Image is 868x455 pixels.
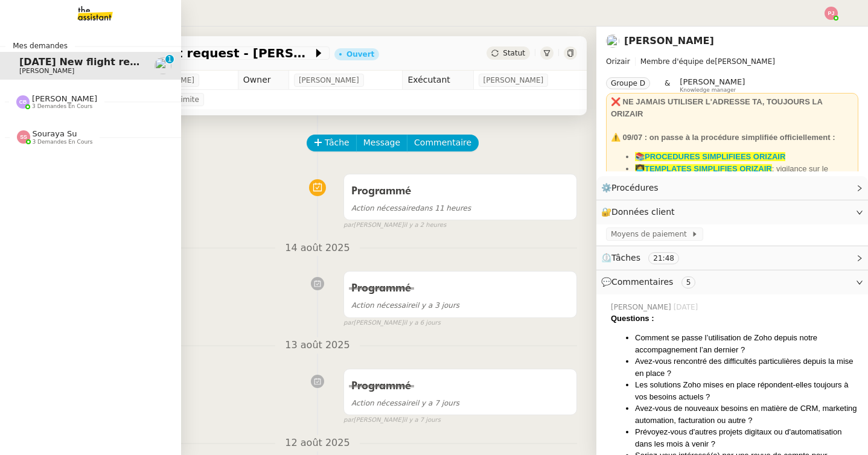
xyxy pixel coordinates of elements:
img: users%2FC9SBsJ0duuaSgpQFj5LgoEX8n0o2%2Favatar%2Fec9d51b8-9413-4189-adfb-7be4d8c96a3c [155,57,171,74]
span: Tâche [325,136,349,150]
span: [DATE] New flight request - [PERSON_NAME] [19,56,261,68]
span: Action nécessaire [351,301,415,310]
a: [PERSON_NAME] [624,35,714,46]
small: [PERSON_NAME] [343,318,441,328]
span: Programmé [351,283,411,294]
span: Mes demandes [5,40,75,52]
span: 🔐 [601,205,680,219]
td: Exécutant [403,71,473,90]
span: 3 demandes en cours [32,103,92,110]
span: [PERSON_NAME] [32,94,97,103]
span: Données client [611,207,675,217]
li: Avez-vous de nouveaux besoins en matière de CRM, marketing automation, facturation ou autre ? [635,402,858,426]
nz-badge-sup: 1 [165,55,174,63]
span: Programmé [351,381,411,392]
span: Message [363,136,400,150]
span: 12 août 2025 [275,435,359,451]
span: 14 août 2025 [275,240,359,256]
span: Commentaire [414,136,471,150]
div: ⏲️Tâches 21:48 [596,246,868,270]
span: [PERSON_NAME] [19,67,74,75]
span: & [665,77,670,93]
span: [DATE] New flight request - [PERSON_NAME] [63,47,313,59]
span: dans 11 heures [351,204,471,212]
span: par [343,415,354,425]
div: 💬Commentaires 5 [596,270,868,294]
span: 13 août 2025 [275,337,359,354]
span: il y a 7 jours [404,415,441,425]
small: [PERSON_NAME] [343,220,446,231]
td: Owner [238,71,289,90]
li: Prévoyez-vous d'autres projets digitaux ou d'automatisation dans les mois à venir ? [635,426,858,450]
span: ⏲️ [601,253,689,262]
span: Programmé [351,186,411,197]
span: Procédures [611,183,659,192]
nz-tag: 21:48 [648,252,679,264]
span: Commentaires [611,277,673,287]
img: svg [16,95,30,109]
img: users%2FC9SBsJ0duuaSgpQFj5LgoEX8n0o2%2Favatar%2Fec9d51b8-9413-4189-adfb-7be4d8c96a3c [606,34,619,48]
p: 1 [167,55,172,66]
span: [PERSON_NAME] [299,74,359,86]
span: par [343,220,354,231]
span: ⚙️ [601,181,664,195]
li: Comment se passe l’utilisation de Zoho depuis notre accompagnement l’an dernier ? [635,332,858,355]
div: 🔐Données client [596,200,868,224]
span: il y a 7 jours [351,399,459,407]
span: [PERSON_NAME] [611,302,674,313]
nz-tag: 5 [681,276,696,288]
button: Message [356,135,407,151]
span: [DATE] [674,302,701,313]
nz-tag: Groupe D [606,77,650,89]
span: 3 demandes en cours [33,139,93,145]
span: Moyens de paiement [611,228,691,240]
span: Action nécessaire [351,399,415,407]
span: Orizair [606,57,630,66]
span: il y a 6 jours [404,318,441,328]
button: Commentaire [407,135,479,151]
app-user-label: Knowledge manager [680,77,745,93]
span: Knowledge manager [680,87,736,94]
li: Les solutions Zoho mises en place répondent-elles toujours à vos besoins actuels ? [635,379,858,402]
strong: ⚠️ 09/07 : on passe à la procédure simplifiée officiellement : [611,133,835,142]
span: Statut [503,49,525,57]
span: Souraya Su [33,129,77,138]
span: [PERSON_NAME] [606,56,858,68]
li: Avez-vous rencontré des difficultés particulières depuis la mise en place ? [635,355,858,379]
span: Tâches [611,253,640,262]
span: [PERSON_NAME] [483,74,544,86]
div: ⚙️Procédures [596,176,868,200]
strong: Questions : [611,314,654,323]
strong: ❌ NE JAMAIS UTILISER L'ADRESSE TA, TOUJOURS LA ORIZAIR [611,97,822,118]
span: Action nécessaire [351,204,415,212]
img: svg [825,7,838,20]
span: [PERSON_NAME] [680,77,745,86]
span: par [343,318,354,328]
img: svg [17,130,30,144]
li: : vigilance sur le dashboard utiliser uniquement les templates avec ✈️Orizair pour éviter les con... [635,163,854,199]
a: 📚PROCEDURES SIMPLIFIEES ORIZAIR [635,152,785,161]
a: 👩‍💻TEMPLATES SIMPLIFIES ORIZAIR [635,164,772,173]
span: il y a 3 jours [351,301,459,310]
span: il y a 2 heures [404,220,447,231]
div: Ouvert [346,51,374,58]
button: Tâche [307,135,357,151]
small: [PERSON_NAME] [343,415,441,425]
span: 💬 [601,277,700,287]
span: Membre d'équipe de [640,57,715,66]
